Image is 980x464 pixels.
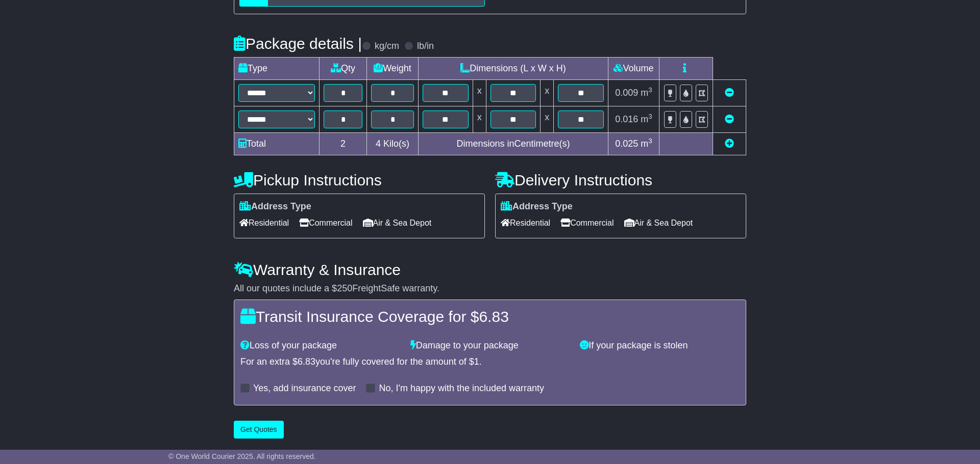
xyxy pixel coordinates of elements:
td: x [541,80,554,106]
span: Residential [501,215,550,231]
h4: Pickup Instructions [234,172,485,188]
label: kg/cm [375,41,399,52]
td: Dimensions in Centimetre(s) [418,133,608,155]
span: Commercial [560,215,614,231]
span: 250 [337,283,352,293]
label: No, I'm happy with the included warranty [379,383,544,394]
span: 6.83 [298,357,315,367]
h4: Package details | [234,35,362,52]
label: Address Type [501,201,573,212]
span: m [641,139,652,149]
td: Dimensions (L x W x H) [418,58,608,80]
span: Air & Sea Depot [363,215,432,231]
td: Total [234,133,320,155]
div: Damage to your package [405,340,575,351]
div: Loss of your package [235,340,405,351]
div: If your package is stolen [575,340,745,351]
a: Remove this item [725,88,734,98]
div: For an extra $ you're fully covered for the amount of $ . [240,357,740,368]
td: Kilo(s) [367,133,419,155]
span: Residential [239,215,289,231]
span: © One World Courier 2025. All rights reserved. [168,452,316,460]
label: lb/in [417,41,434,52]
span: 0.016 [615,114,638,124]
span: 0.025 [615,139,638,149]
span: 1 [474,357,479,367]
td: Type [234,58,320,80]
td: x [541,106,554,133]
span: 6.83 [479,308,508,325]
td: Weight [367,58,419,80]
h4: Delivery Instructions [495,172,746,188]
span: 0.009 [615,88,638,98]
span: Commercial [299,215,352,231]
h4: Warranty & Insurance [234,261,746,278]
span: 4 [376,139,381,149]
a: Add new item [725,139,734,149]
td: 2 [320,133,367,155]
span: Air & Sea Depot [624,215,693,231]
sup: 3 [648,137,652,145]
div: All our quotes include a $ FreightSafe warranty. [234,283,746,294]
td: Volume [608,58,659,80]
label: Address Type [239,201,311,212]
td: x [473,80,486,106]
sup: 3 [648,86,652,94]
h4: Transit Insurance Coverage for $ [240,308,740,325]
a: Remove this item [725,114,734,124]
td: Qty [320,58,367,80]
td: x [473,106,486,133]
span: m [641,114,652,124]
button: Get Quotes [234,421,284,439]
span: m [641,88,652,98]
label: Yes, add insurance cover [253,383,356,394]
sup: 3 [648,113,652,120]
